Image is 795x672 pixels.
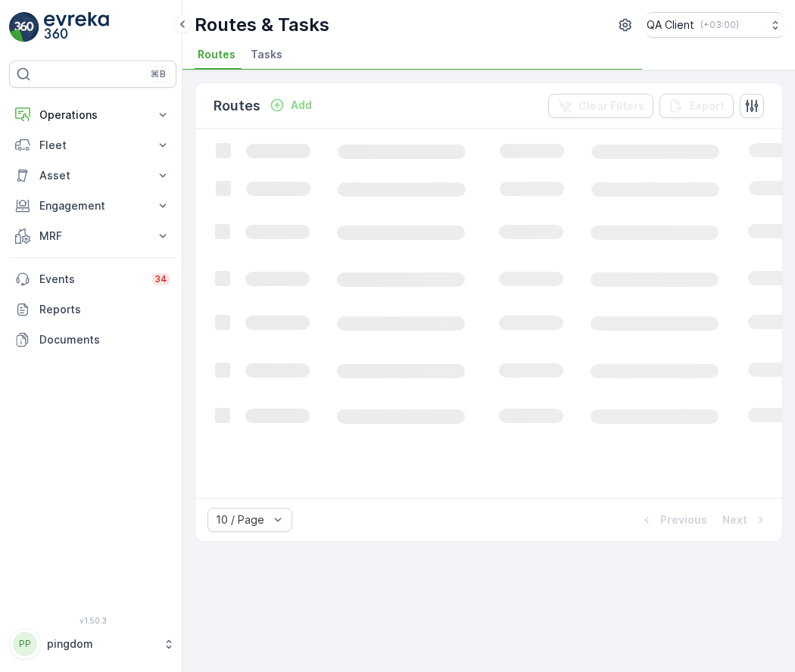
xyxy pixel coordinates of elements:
img: logo_light-DOdMpM7g.png [44,12,109,42]
button: Operations [9,100,176,130]
button: Engagement [9,191,176,221]
span: v 1.50.3 [9,616,176,625]
button: Export [659,94,734,118]
button: Fleet [9,130,176,160]
a: Reports [9,294,176,325]
button: Next [721,511,770,529]
p: Documents [39,332,170,347]
p: Engagement [39,198,146,213]
p: pingdom [47,636,155,652]
p: Previous [660,512,707,527]
p: Routes & Tasks [195,13,329,37]
p: Add [291,98,312,113]
p: Export [690,98,725,114]
button: Asset [9,160,176,191]
p: Events [39,272,142,287]
p: Fleet [39,138,146,153]
span: Tasks [251,47,282,62]
a: Events34 [9,264,176,294]
p: 34 [154,273,167,285]
img: logo [9,12,39,42]
p: QA Client [647,17,694,33]
p: ⌘B [151,68,166,80]
p: Next [722,512,747,527]
p: MRF [39,229,146,244]
span: Routes [198,47,235,62]
button: PPpingdom [9,628,176,660]
button: MRF [9,221,176,251]
p: Clear Filters [578,98,644,114]
p: Asset [39,168,146,183]
div: PP [13,632,37,656]
button: Add [263,96,318,114]
p: ( +03:00 ) [700,19,739,31]
p: Routes [214,95,260,117]
p: Operations [39,107,146,123]
button: Previous [638,511,709,529]
p: Reports [39,302,170,317]
button: Clear Filters [548,94,653,118]
button: QA Client(+03:00) [647,12,783,38]
a: Documents [9,325,176,355]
